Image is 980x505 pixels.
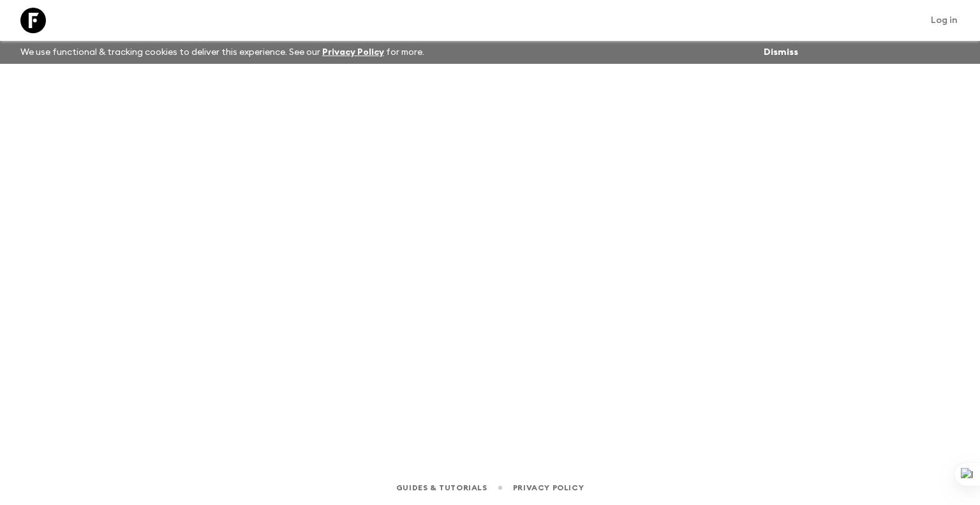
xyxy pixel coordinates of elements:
a: Guides & Tutorials [396,481,487,495]
button: Dismiss [761,43,801,61]
a: Privacy Policy [322,48,384,57]
a: Log in [924,11,965,29]
a: Privacy Policy [513,481,584,495]
p: We use functional & tracking cookies to deliver this experience. See our for more. [15,41,429,64]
